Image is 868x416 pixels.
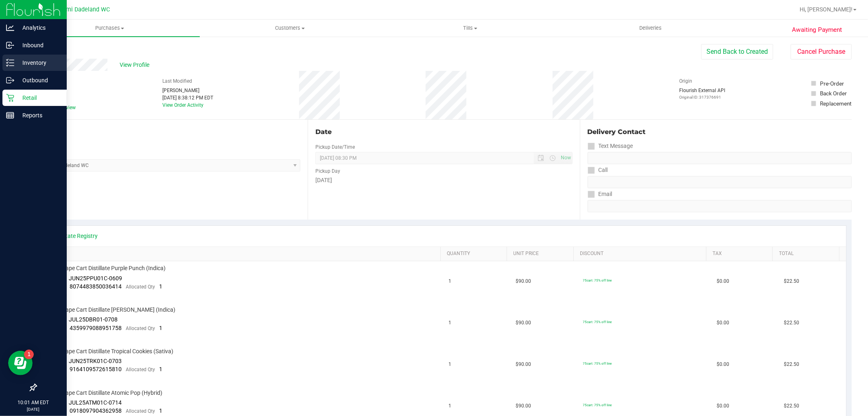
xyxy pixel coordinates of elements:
span: 1 [160,407,163,414]
span: FT 1g Vape Cart Distillate Atomic Pop (Hybrid) [47,389,163,397]
label: Text Message [588,140,633,152]
p: Inbound [14,40,63,50]
span: JUN25PPU01C-0609 [69,275,122,282]
inline-svg: Inventory [6,59,14,67]
span: 1 [160,283,163,290]
label: Call [588,164,608,176]
span: 75cart: 75% off line [583,403,612,407]
div: [DATE] 8:38:12 PM EDT [162,94,213,101]
span: 4359979088951758 [70,325,122,331]
a: Discount [580,251,703,257]
label: Last Modified [162,77,192,85]
span: Allocated Qty [126,284,155,290]
div: [PERSON_NAME] [162,87,213,94]
label: Pickup Date/Time [315,143,355,151]
span: FT 1g Vape Cart Distillate Tropical Cookies (Sativa) [47,348,174,355]
span: 75cart: 75% off line [583,361,612,365]
span: Allocated Qty [126,408,155,414]
span: $0.00 [717,319,729,327]
a: SKU [48,251,437,257]
iframe: Resource center unread badge [24,350,34,359]
span: $90.00 [516,277,531,285]
inline-svg: Inbound [6,41,14,49]
div: [DATE] [315,176,572,185]
span: Allocated Qty [126,367,155,372]
label: Pickup Day [315,167,340,175]
span: JUL25DBR01-0708 [69,316,118,323]
input: Format: (999) 999-9999 [588,176,852,188]
inline-svg: Analytics [6,24,14,32]
button: Cancel Purchase [791,44,852,59]
a: Total [779,251,836,257]
span: 1 [449,402,452,410]
p: Retail [14,93,63,103]
span: 1 [160,325,163,331]
span: 9164109572615810 [70,366,122,372]
span: $0.00 [717,361,729,368]
input: Format: (999) 999-9999 [588,152,852,164]
label: Email [588,188,612,200]
p: Inventory [14,58,63,68]
a: Quantity [447,251,504,257]
div: Replacement [820,99,851,108]
inline-svg: Reports [6,111,14,119]
a: Customers [200,20,380,37]
p: Outbound [14,75,63,85]
div: Back Order [820,89,847,97]
p: [DATE] [4,406,63,412]
span: Customers [200,24,380,32]
span: $90.00 [516,361,531,368]
span: View Profile [120,61,152,69]
span: 75cart: 75% off line [583,278,612,282]
span: JUN25TRK01C-0703 [69,358,122,364]
span: Deliveries [628,24,673,32]
span: $22.50 [784,319,799,327]
div: Location [36,127,300,137]
span: 1 [449,277,452,285]
div: Delivery Contact [588,127,852,137]
a: View Order Activity [162,102,203,108]
a: View State Registry [49,232,98,240]
div: Date [315,127,572,137]
span: Purchases [20,24,200,32]
span: Allocated Qty [126,326,155,331]
span: $0.00 [717,402,729,410]
span: 0918097904362958 [70,407,122,414]
a: Unit Price [514,251,571,257]
span: $22.50 [784,402,799,410]
a: Purchases [20,20,200,37]
inline-svg: Outbound [6,76,14,84]
a: Tills [380,20,560,37]
span: 1 [160,366,163,372]
span: $90.00 [516,402,531,410]
span: FT 1g Vape Cart Distillate Purple Punch (Indica) [47,264,166,272]
span: Miami Dadeland WC [56,6,110,13]
p: Analytics [14,23,63,33]
span: $22.50 [784,277,799,285]
span: $22.50 [784,361,799,368]
span: Hi, [PERSON_NAME]! [800,6,853,13]
span: 1 [449,319,452,327]
span: $90.00 [516,319,531,327]
label: Origin [679,77,692,85]
button: Send Back to Created [701,44,773,59]
p: Reports [14,110,63,120]
div: Pre-Order [820,79,844,88]
span: Tills [380,24,560,32]
a: Tax [713,251,770,257]
span: JUL25ATM01C-0714 [69,399,122,406]
p: Original ID: 317376691 [679,94,725,100]
inline-svg: Retail [6,94,14,102]
div: Flourish External API [679,87,725,100]
span: 75cart: 75% off line [583,320,612,324]
span: $0.00 [717,277,729,285]
span: 1 [449,361,452,368]
a: Deliveries [560,20,741,37]
p: 10:01 AM EDT [4,399,63,406]
span: 8074483850036414 [70,283,122,290]
span: Awaiting Payment [792,25,842,35]
iframe: Resource center [8,351,33,375]
span: FT 1g Vape Cart Distillate [PERSON_NAME] (Indica) [47,306,176,314]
